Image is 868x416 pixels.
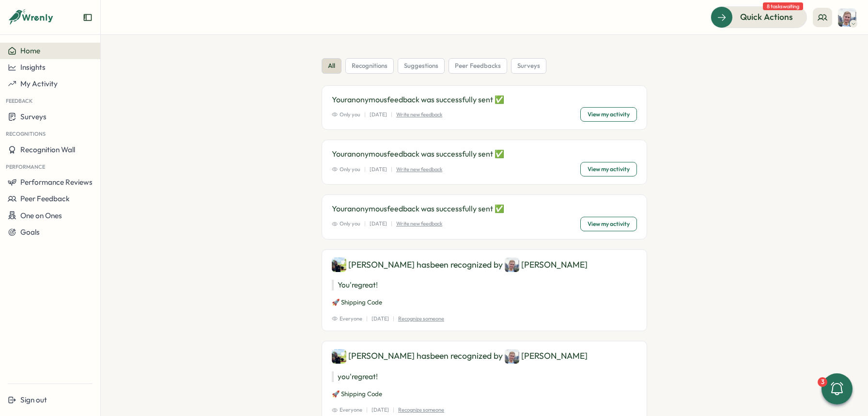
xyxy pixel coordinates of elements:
[328,62,335,70] span: all
[588,162,630,176] span: View my activity
[455,62,501,70] span: peer feedbacks
[332,349,346,364] img: Ali Khan
[332,257,346,272] img: Ali Khan
[364,220,366,228] p: |
[393,406,394,414] p: |
[372,406,389,414] p: [DATE]
[580,107,637,122] button: View my activity
[821,373,852,404] button: 3
[20,194,70,203] span: Peer Feedback
[505,257,588,272] div: [PERSON_NAME]
[332,165,360,174] span: Only you
[83,13,93,22] button: Expand sidebar
[404,62,438,70] span: suggestions
[332,315,362,323] span: Everyone
[580,217,637,231] button: View my activity
[391,165,392,174] p: |
[517,62,540,70] span: surveys
[588,217,630,231] span: View my activity
[332,349,637,364] div: [PERSON_NAME] has been recognized by
[505,349,519,364] img: Matt Brooks
[20,145,75,154] span: Recognition Wall
[396,220,442,228] p: Write new feedback
[393,315,394,323] p: |
[20,46,40,55] span: Home
[366,406,368,414] p: |
[818,377,827,387] div: 3
[20,112,46,121] span: Surveys
[20,177,93,187] span: Performance Reviews
[20,211,62,220] span: One on Ones
[332,390,637,399] p: 🚀 Shipping Code
[372,315,389,323] p: [DATE]
[20,63,46,72] span: Insights
[370,165,387,174] p: [DATE]
[332,406,362,414] span: Everyone
[396,111,442,119] p: Write new feedback
[332,148,637,160] p: Your anonymous feedback was successfully sent ✅
[332,371,637,382] p: you're great!
[505,257,519,272] img: Matt Brooks
[370,220,387,228] p: [DATE]
[391,220,392,228] p: |
[20,79,58,88] span: My Activity
[20,395,47,404] span: Sign out
[332,298,637,307] p: 🚀 Shipping Code
[580,162,637,176] button: View my activity
[398,406,444,414] p: Recognize someone
[332,203,637,215] p: Your anonymous feedback was successfully sent ✅
[332,94,637,106] p: Your anonymous feedback was successfully sent ✅
[364,165,366,174] p: |
[332,111,360,119] span: Only you
[332,280,637,290] p: You're great!
[588,108,630,121] span: View my activity
[838,8,856,27] img: Matt Brooks
[352,62,387,70] span: recognitions
[366,315,368,323] p: |
[763,2,803,10] span: 8 tasks waiting
[740,11,793,23] span: Quick Actions
[711,6,807,28] button: Quick Actions
[391,111,392,119] p: |
[332,257,637,272] div: [PERSON_NAME] has been recognized by
[332,220,360,228] span: Only you
[364,111,366,119] p: |
[505,349,588,364] div: [PERSON_NAME]
[370,111,387,119] p: [DATE]
[398,315,444,323] p: Recognize someone
[20,227,40,237] span: Goals
[396,165,442,174] p: Write new feedback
